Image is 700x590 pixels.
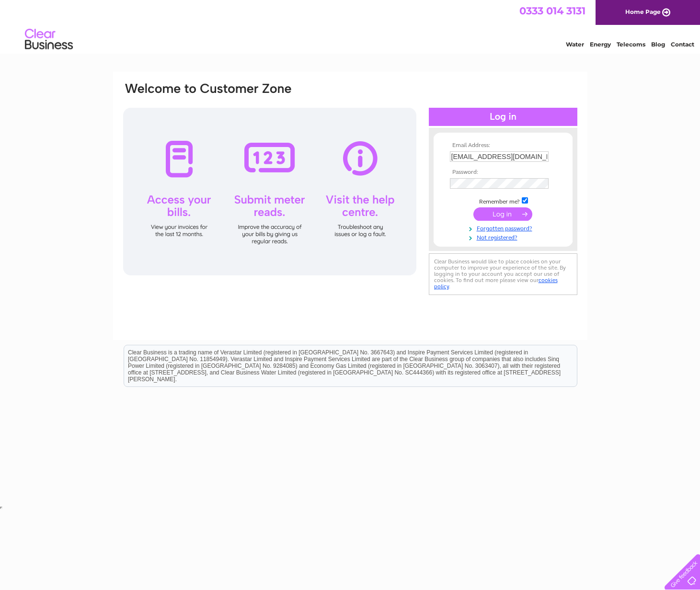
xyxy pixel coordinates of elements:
[448,142,559,149] th: Email Address:
[651,41,665,48] a: Blog
[617,41,645,48] a: Telecoms
[473,207,532,221] input: Submit
[434,277,558,290] a: cookies policy
[519,5,585,17] a: 0333 014 3131
[448,196,559,205] td: Remember me?
[566,41,584,48] a: Water
[590,41,611,48] a: Energy
[448,169,559,176] th: Password:
[429,253,577,295] div: Clear Business would like to place cookies on your computer to improve your experience of the sit...
[450,232,559,241] a: Not registered?
[124,5,577,46] div: Clear Business is a trading name of Verastar Limited (registered in [GEOGRAPHIC_DATA] No. 3667643...
[671,41,694,48] a: Contact
[24,25,73,54] img: logo.png
[450,223,559,232] a: Forgotten password?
